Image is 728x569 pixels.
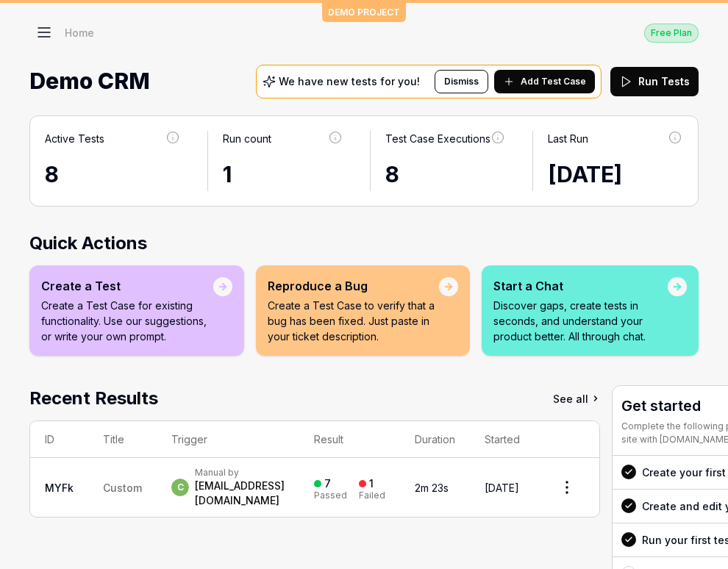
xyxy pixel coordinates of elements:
p: Create a Test Case to verify that a bug has been fixed. Just paste in your ticket description. [268,298,439,344]
div: Active Tests [45,131,104,146]
div: Test Case Executions [385,131,490,146]
h2: Recent Results [29,385,158,412]
p: We have new tests for you! [279,76,420,87]
div: Manual by [195,467,285,479]
div: 8 [45,158,181,191]
div: [EMAIL_ADDRESS][DOMAIN_NAME] [195,479,285,508]
span: Demo CRM [29,62,150,101]
time: 2m 23s [415,482,449,494]
th: Result [299,421,400,458]
div: Run count [223,131,271,146]
button: Free Plan [644,23,699,43]
span: c [171,479,189,496]
th: ID [30,421,88,458]
span: Custom [103,482,142,494]
a: MYFk [45,482,74,494]
button: Dismiss [435,70,488,93]
div: Start a Chat [493,277,668,295]
div: 1 [223,158,343,191]
a: See all [553,385,600,412]
time: [DATE] [548,161,622,187]
th: Duration [400,421,470,458]
div: Free Plan [644,24,699,43]
time: [DATE] [485,482,519,494]
div: Failed [359,491,385,500]
div: Home [65,25,94,40]
h2: Quick Actions [29,230,699,257]
button: Run Tests [610,67,699,96]
div: Last Run [548,131,588,146]
div: Reproduce a Bug [268,277,439,295]
th: Trigger [157,421,299,458]
p: Create a Test Case for existing functionality. Use our suggestions, or write your own prompt. [41,298,213,344]
div: 7 [324,477,331,490]
th: Title [88,421,157,458]
button: Add Test Case [494,70,595,93]
span: Add Test Case [521,75,586,88]
div: 8 [385,158,506,191]
th: Started [470,421,535,458]
div: 1 [369,477,374,490]
div: Passed [314,491,347,500]
div: Create a Test [41,277,213,295]
p: Discover gaps, create tests in seconds, and understand your product better. All through chat. [493,298,668,344]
